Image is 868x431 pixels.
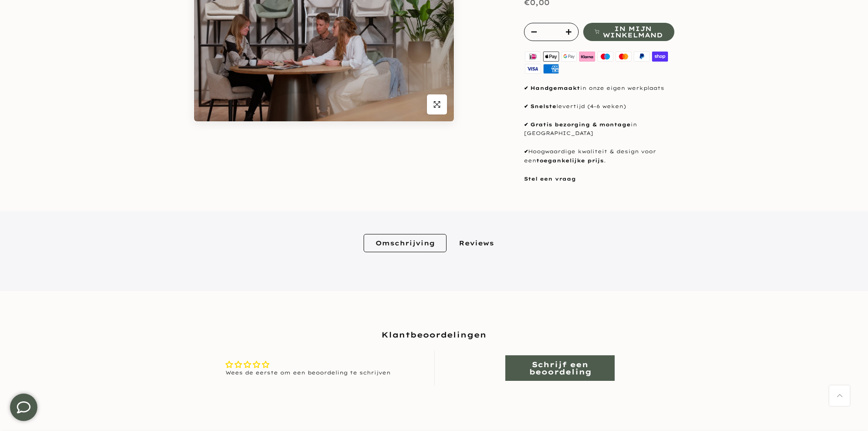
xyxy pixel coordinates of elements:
img: maestro [596,50,615,62]
strong: ✔ [524,103,528,109]
p: levertijd (4-6 weken) [524,102,674,111]
div: Wees de eerste om een beoordeling te schrijven [226,369,390,376]
img: apple pay [542,50,560,62]
a: Stel een vraag [524,176,576,182]
img: ideal [524,50,542,62]
h2: Klantbeoordelingen [14,329,854,340]
img: paypal [632,50,651,62]
span: In mijn winkelmand [603,26,663,38]
p: in [GEOGRAPHIC_DATA] [524,120,674,139]
img: google pay [560,50,578,62]
img: master [615,50,633,62]
p: in onze eigen werkplaats [524,84,674,93]
strong: ✔ [524,148,528,155]
img: klarna [578,50,596,62]
strong: ✔ [524,85,528,91]
strong: Handgemaakt [530,85,580,91]
a: Omschrijving [364,234,447,252]
img: visa [524,62,542,75]
strong: Gratis bezorging & montage [530,121,631,128]
a: Terug naar boven [829,385,850,406]
strong: toegankelijke prijs [536,157,604,164]
button: In mijn winkelmand [583,23,674,41]
strong: Snelste [530,103,556,109]
a: Reviews [447,234,506,252]
strong: ✔ [524,121,528,128]
a: Schrijf een beoordeling [505,355,615,381]
img: shopify pay [651,50,669,62]
img: american express [542,62,560,75]
p: Hoogwaardige kwaliteit & design voor een . [524,147,674,166]
iframe: toggle-frame [1,384,46,430]
div: Average rating is 0.00 stars [226,359,390,369]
